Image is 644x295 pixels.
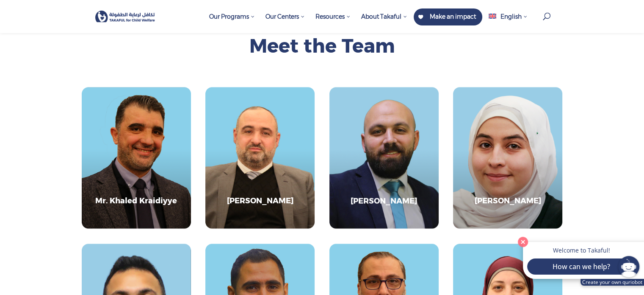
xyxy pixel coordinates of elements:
[95,11,155,22] img: Takaful
[531,246,631,254] p: Welcome to Takaful!
[430,13,476,20] span: Make an impact
[209,13,255,20] span: Our Programs
[94,196,178,210] h3: Mr. Khaled Kraidiyye
[500,13,522,20] span: English
[527,258,636,275] button: How can we help?
[342,196,426,210] h3: [PERSON_NAME]
[94,34,551,63] h2: Meet the Team
[466,196,550,210] h3: [PERSON_NAME]
[580,279,644,286] a: Create your own quriobot
[414,8,482,25] a: Make an impact
[311,8,355,33] a: Resources
[357,8,412,33] a: About Takaful
[205,8,259,33] a: Our Programs
[315,13,351,20] span: Resources
[265,13,305,20] span: Our Centers
[484,8,531,33] a: English
[261,8,309,33] a: Our Centers
[516,235,530,249] button: Close
[361,13,407,20] span: About Takaful
[218,196,302,210] h3: [PERSON_NAME]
